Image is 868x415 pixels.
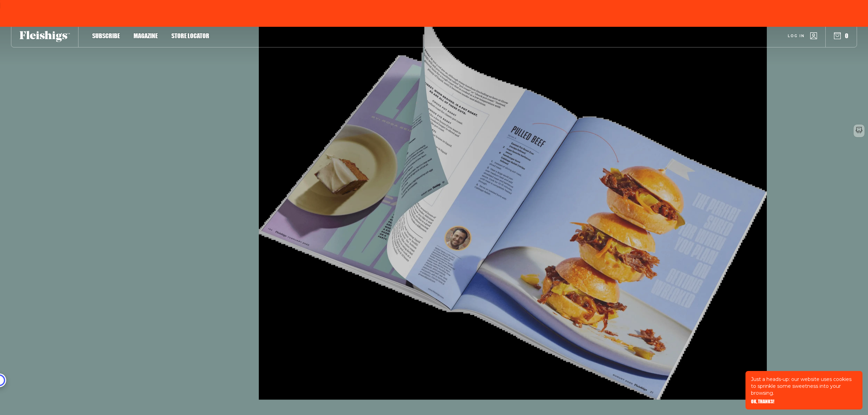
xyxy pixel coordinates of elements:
span: Log in [788,33,805,39]
p: Just a heads-up: our website uses cookies to sprinkle some sweetness into your browsing. [751,376,857,396]
a: Log in [788,32,817,39]
h1: Comin in hot, [11,101,245,144]
button: 0 [834,32,848,40]
span: Magazine [134,32,158,40]
a: Store locator [171,31,209,40]
a: Subscribe [92,31,120,40]
a: Magazine [134,31,158,40]
span: Store locator [171,32,209,40]
button: OK, THANKS! [751,399,774,404]
span: Subscribe [92,32,120,40]
h1: Say ahhhh! [11,144,208,187]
